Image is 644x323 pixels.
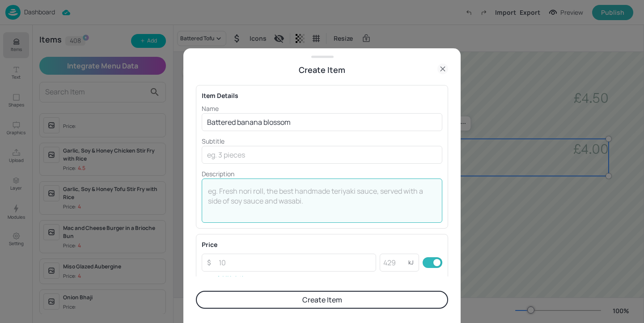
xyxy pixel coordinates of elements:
[202,91,442,100] div: Item Details
[202,240,217,249] p: Price
[408,259,414,266] p: kJ
[202,113,442,131] input: eg. Chicken Teriyaki Sushi Roll
[196,291,448,309] button: Create Item
[202,104,442,113] p: Name
[380,254,408,272] input: 429
[202,136,442,146] p: Subtitle
[213,254,376,272] input: 10
[196,64,448,76] div: Create Item
[202,146,442,164] input: eg. 3 pieces
[202,272,259,285] button: Add Variation
[202,169,442,178] p: Description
